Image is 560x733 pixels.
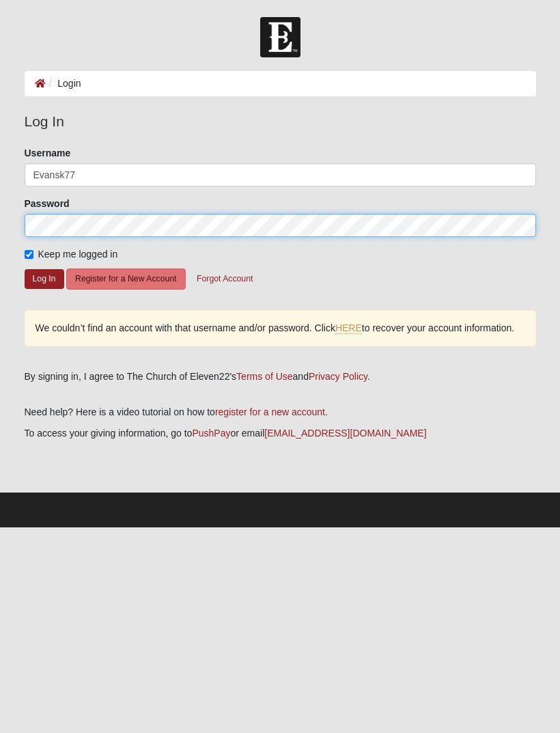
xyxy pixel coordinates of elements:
a: HERE [335,322,362,334]
img: Church of Eleven22 Logo [260,17,300,57]
button: Forgot Account [188,268,262,290]
legend: Log In [25,111,536,133]
label: Password [25,197,70,210]
a: Terms of Use [236,371,292,382]
div: We couldn’t find an account with that username and/or password. Click to recover your account inf... [25,310,536,346]
a: register for a new account [215,406,325,417]
a: Privacy Policy [309,371,367,382]
span: Keep me logged in [38,249,118,260]
li: Login [46,77,81,91]
div: By signing in, I agree to The Church of Eleven22's and . [25,370,536,384]
button: Log In [25,269,64,289]
p: Need help? Here is a video tutorial on how to . [25,405,536,419]
label: Username [25,146,71,160]
a: [EMAIL_ADDRESS][DOMAIN_NAME] [264,428,426,439]
p: To access your giving information, go to or email [25,426,536,441]
button: Register for a New Account [66,268,185,290]
input: Keep me logged in [25,250,33,259]
a: PushPay [192,428,230,439]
